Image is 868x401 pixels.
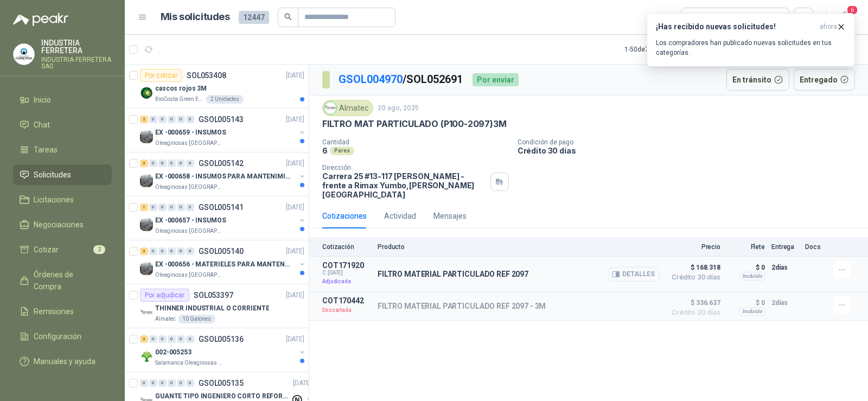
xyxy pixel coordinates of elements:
p: Cotización [322,243,371,251]
div: Todas [688,11,711,23]
p: Los compradores han publicado nuevas solicitudes en tus categorías. [656,38,846,58]
div: 0 [168,335,176,343]
div: 10 Galones [178,315,215,323]
p: Oleaginosas [GEOGRAPHIC_DATA][PERSON_NAME] [155,139,224,148]
a: 3 0 0 0 0 0 GSOL005142[DATE] Company LogoEX -000658 - INSUMOS PARA MANTENIMIENTO MECANICOOleagino... [140,157,307,192]
a: Inicio [13,90,112,110]
p: Adjudicada [322,276,371,287]
div: Por adjudicar [140,289,189,302]
p: Precio [666,243,720,251]
div: 0 [158,335,167,343]
div: Actividad [384,210,416,222]
a: 3 0 0 0 0 0 GSOL005136[DATE] Company Logo002-005253Salamanca Oleaginosas SAS [140,333,307,367]
p: Crédito 30 días [518,146,864,155]
img: Company Logo [14,44,34,65]
p: SOL053408 [187,72,226,79]
div: Almatec [322,100,373,116]
div: 0 [158,379,167,387]
p: 2 días [771,261,799,274]
a: Licitaciones [13,189,112,210]
p: GSOL005143 [199,116,244,123]
p: Cantidad [322,138,509,146]
div: 0 [140,379,148,387]
div: 0 [158,247,167,255]
span: search [284,13,292,21]
a: Chat [13,114,112,135]
a: Remisiones [13,301,112,322]
img: Company Logo [140,86,153,99]
span: $ 336.637 [666,296,720,309]
div: 3 [140,335,148,343]
p: GSOL005140 [199,247,244,255]
div: 0 [177,116,185,123]
span: ahora [820,22,837,31]
a: GSOL004970 [339,73,403,86]
span: 6 [846,5,858,15]
div: 0 [149,203,157,211]
div: 0 [168,247,176,255]
p: 6 [322,146,328,155]
a: Negociaciones [13,214,112,235]
a: Por adjudicarSOL053397[DATE] Company LogoTHINNER INDUSTRIAL O CORRIENTEAlmatec10 Galones [125,284,309,328]
span: Manuales y ayuda [34,355,95,367]
span: Inicio [34,94,51,106]
a: Por cotizarSOL053408[DATE] Company Logocascos rojos 3MBioCosta Green Energy S.A.S2 Unidades [125,65,309,109]
div: Incluido [739,307,765,316]
a: Manuales y ayuda [13,351,112,372]
p: 002-005253 [155,347,192,358]
div: 0 [149,247,157,255]
img: Company Logo [140,174,153,187]
div: 0 [168,160,176,167]
div: Cotizaciones [322,210,367,222]
div: 0 [186,203,194,211]
p: FILTRO MATERIAL PARTICULADO REF 2097 [378,270,528,278]
div: Pares [330,147,354,155]
a: Órdenes de Compra [13,264,112,297]
a: 3 0 0 0 0 0 GSOL005140[DATE] Company LogoEX -000656 - MATERIELES PARA MANTENIMIENTO MECANICOleagi... [140,245,307,279]
p: GSOL005142 [199,160,244,167]
span: Remisiones [34,305,74,317]
p: / SOL052691 [339,71,464,88]
span: 2 [93,245,105,254]
p: [DATE] [286,71,304,81]
p: GSOL005136 [199,335,244,343]
p: [DATE] [286,246,304,257]
p: Almatec [155,315,176,323]
a: 1 0 0 0 0 0 GSOL005141[DATE] Company LogoEX -000657 - INSUMOSOleaginosas [GEOGRAPHIC_DATA][PERSON... [140,201,307,235]
div: 0 [186,116,194,123]
div: Mensajes [433,210,467,222]
div: 0 [149,160,157,167]
a: Configuración [13,326,112,347]
span: Crédito 30 días [666,274,720,281]
p: EX -000657 - INSUMOS [155,215,226,226]
span: Crédito 30 días [666,309,720,316]
p: Oleaginosas [GEOGRAPHIC_DATA][PERSON_NAME] [155,271,224,279]
p: Oleaginosas [GEOGRAPHIC_DATA][PERSON_NAME] [155,183,224,192]
span: Tareas [34,144,58,156]
div: 1 - 50 de 7843 [624,41,695,58]
p: [DATE] [286,158,304,169]
a: Cotizar2 [13,239,112,260]
img: Logo peakr [13,13,68,26]
div: 0 [158,116,167,123]
div: 0 [168,379,176,387]
div: 0 [168,203,176,211]
div: 0 [149,335,157,343]
div: 0 [149,116,157,123]
span: Licitaciones [34,194,74,206]
p: Entrega [771,243,799,251]
div: 0 [186,379,194,387]
p: 2 días [771,296,799,309]
div: Incluido [739,272,765,281]
span: Cotizar [34,244,59,256]
div: 2 Unidades [206,95,244,104]
p: Carrera 25 #13-117 [PERSON_NAME] - frente a Rimax Yumbo , [PERSON_NAME][GEOGRAPHIC_DATA] [322,171,486,199]
img: Company Logo [140,350,153,363]
p: 20 ago, 2025 [378,103,419,113]
div: 2 [140,116,148,123]
button: Entregado [794,69,856,91]
div: 0 [186,335,194,343]
p: Flete [727,243,765,251]
button: 6 [835,8,855,27]
div: 0 [186,247,194,255]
